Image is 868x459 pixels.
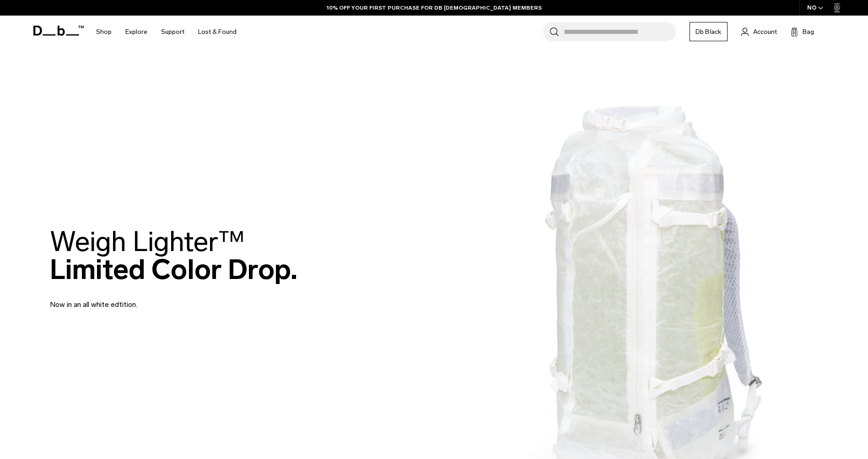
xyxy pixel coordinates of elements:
span: Weigh Lighter™ [50,225,245,258]
a: Db Black [690,22,728,41]
h2: Limited Color Drop. [50,228,297,284]
a: Account [741,26,777,37]
a: Explore [125,16,147,48]
a: Shop [96,16,112,48]
a: 10% OFF YOUR FIRST PURCHASE FOR DB [DEMOGRAPHIC_DATA] MEMBERS [327,4,542,12]
a: Lost & Found [198,16,237,48]
a: Support [161,16,184,48]
span: Bag [803,27,814,37]
button: Bag [791,26,814,37]
p: Now in an all white edtition. [50,288,270,310]
nav: Main Navigation [89,16,243,48]
span: Account [753,27,777,37]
